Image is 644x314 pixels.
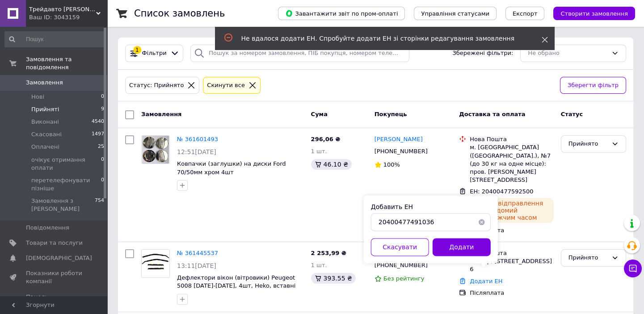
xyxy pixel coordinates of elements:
span: 25 [98,143,104,151]
div: [PHONE_NUMBER] [373,146,429,157]
span: 0 [101,156,104,172]
button: Експорт [505,7,545,20]
span: Замовлення [26,79,63,87]
span: Покупець [375,111,407,117]
span: Cума [311,111,328,117]
span: Зберегти фільтр [568,81,619,90]
span: Оплачені [31,143,59,151]
span: 296,06 ₴ [311,136,341,142]
span: Управління статусами [421,10,489,17]
a: Фото товару [141,249,170,278]
label: Добавить ЕН [371,203,413,210]
div: 46.10 ₴ [311,159,352,170]
button: Додати [433,238,491,256]
div: Cкинути все [205,81,247,90]
a: № 361445537 [177,250,218,256]
span: Замовлення та повідомлення [26,55,107,71]
span: 9 [101,105,104,113]
button: Завантажити звіт по пром-оплаті [278,7,405,20]
span: Скасовані [31,130,62,138]
span: Фільтри [142,49,167,58]
span: Прийняті [31,105,59,113]
span: Завантажити звіт по пром-оплаті [285,9,398,17]
span: 1 шт. [311,262,327,268]
div: Статус відправлення буде відомий найближчим часом [470,198,553,223]
span: 100% [383,161,400,168]
div: Післяплата [470,226,553,234]
span: 0 [101,93,104,101]
div: [PHONE_NUMBER] [373,260,429,271]
div: Прийнято [568,139,608,149]
h1: Список замовлень [134,8,225,19]
span: Товари та послуги [26,239,83,247]
a: Ковпачки (заглушки) на диски Ford 70/50мм хром 4шт [177,160,286,176]
span: Панель управління [26,293,83,309]
div: м. [GEOGRAPHIC_DATA] ([GEOGRAPHIC_DATA].), №7 (до 30 кг на одне місце): пров. [PERSON_NAME][STREE... [470,143,553,184]
input: Пошук за номером замовлення, ПІБ покупця, номером телефону, Email, номером накладної [190,45,409,62]
div: Прийнято [568,253,608,263]
button: Управління статусами [414,7,497,20]
span: перетелефонувати пізніше [31,176,101,193]
span: 13:11[DATE] [177,262,216,269]
span: ЕН: 20400477592500 [470,188,533,195]
button: Створити замовлення [553,7,635,20]
div: Нова Пошта [470,135,553,143]
span: [DEMOGRAPHIC_DATA] [26,254,92,262]
a: Додати ЕН [470,278,502,285]
div: Статус: Прийнято [127,81,185,90]
span: Виконані [31,118,59,126]
span: Доставка та оплата [459,111,525,117]
span: Збережені фільтри: [452,49,513,58]
div: Нова Пошта [470,249,553,257]
span: Без рейтингу [383,275,425,282]
a: Дефлектори вікон (вітровики) Peugeot 5008 [DATE]-[DATE], 4шт, Heko, вставні [177,274,295,289]
span: Створити замовлення [560,10,628,17]
button: Чат з покупцем [624,260,642,277]
span: Статус [561,111,583,117]
span: Повідомлення [26,224,69,232]
span: Нові [31,93,44,101]
button: Зберегти фільтр [560,77,626,94]
div: Не вдалося додати ЕН. Спробуйте додати ЕН зі сторінки редагування замовлення [241,34,519,43]
span: 1 шт. [311,148,327,155]
a: Фото товару [141,135,170,164]
span: 4540 [92,118,104,126]
a: Створити замовлення [544,10,635,17]
button: Скасувати [371,238,429,256]
button: Очистить [473,213,491,231]
span: Показники роботи компанії [26,269,83,285]
a: № 361601493 [177,136,218,142]
span: Замовлення з [PERSON_NAME] [31,197,95,213]
span: очікує отримання оплати [31,156,101,172]
span: 12:51[DATE] [177,148,216,155]
span: Трейдавто К [29,5,96,13]
span: 1497 [92,130,104,138]
div: Самбір, [STREET_ADDRESS] 6 [470,257,553,273]
img: Фото товару [142,136,168,163]
div: Післяплата [470,289,553,297]
div: Не обрано [528,49,608,58]
div: 1 [133,46,141,54]
span: 754 [95,197,104,213]
span: Замовлення [141,111,181,117]
input: Пошук [4,31,105,47]
span: Експорт [513,10,538,17]
img: Фото товару [142,250,169,277]
div: 393.55 ₴ [311,273,356,284]
div: Ваш ID: 3043159 [29,13,107,21]
span: 0 [101,176,104,193]
span: 2 253,99 ₴ [311,250,346,256]
a: [PERSON_NAME] [375,135,423,144]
